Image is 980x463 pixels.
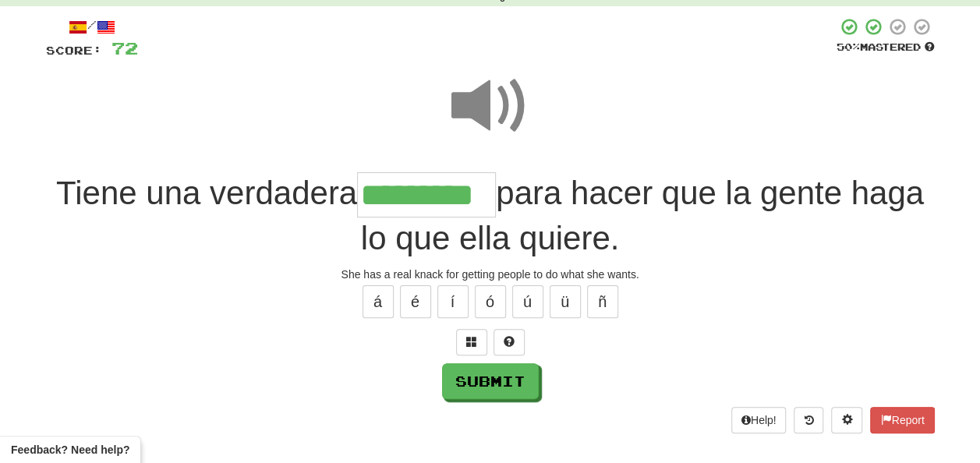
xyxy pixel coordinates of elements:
button: Submit [442,363,539,399]
button: ó [475,285,506,318]
button: ú [512,285,543,318]
button: Report [870,407,934,433]
div: She has a real knack for getting people to do what she wants. [46,267,935,282]
span: 72 [111,38,138,58]
button: Single letter hint - you only get 1 per sentence and score half the points! alt+h [494,329,525,355]
span: 50 % [837,41,860,53]
button: á [363,285,394,318]
div: / [46,17,138,37]
span: para hacer que la gente haga lo que ella quiere. [361,175,924,257]
span: Score: [46,44,102,57]
button: Help! [731,407,787,433]
button: Round history (alt+y) [794,407,823,433]
span: Open feedback widget [11,442,129,458]
button: í [437,285,469,318]
button: ü [550,285,581,318]
button: é [400,285,431,318]
button: Switch sentence to multiple choice alt+p [456,329,487,355]
span: Tiene una verdadera [56,175,357,211]
button: ñ [587,285,618,318]
div: Mastered [837,41,935,55]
